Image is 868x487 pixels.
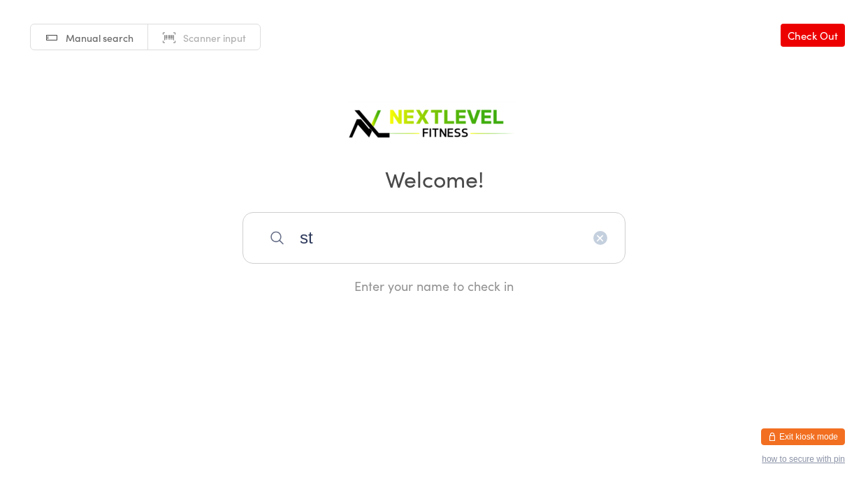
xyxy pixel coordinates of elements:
[243,277,625,294] div: Enter your name to check in
[243,212,625,264] input: Search
[762,454,845,464] button: how to secure with pin
[761,428,845,445] button: Exit kiosk mode
[781,24,845,47] a: Check Out
[66,31,133,45] span: Manual search
[347,98,521,143] img: Next Level Fitness
[183,31,246,45] span: Scanner input
[14,163,854,194] h2: Welcome!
